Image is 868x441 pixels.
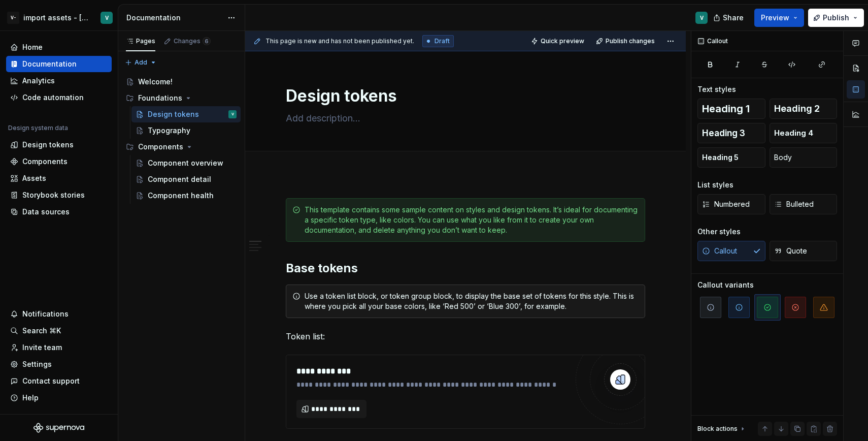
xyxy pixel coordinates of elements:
a: Assets [6,170,112,186]
div: Page tree [122,74,241,204]
div: Use a token list block, or token group block, to display the base set of tokens for this style. T... [305,291,639,311]
span: Heading 1 [702,104,750,114]
button: V-import assets - [PERSON_NAME]V [2,7,116,28]
div: Components [138,142,183,152]
div: Foundations [138,93,182,103]
span: Heading 5 [702,152,739,163]
a: Code automation [6,89,112,106]
div: Text styles [697,84,736,94]
div: Settings [22,359,52,369]
a: Design tokens [6,137,112,153]
a: Analytics [6,73,112,89]
div: V [105,14,109,22]
div: Component health [148,191,214,201]
div: Design tokens [148,109,199,119]
span: Publish [823,13,849,23]
a: Design tokensV [131,106,241,122]
div: Contact support [22,376,80,386]
a: Component health [131,187,241,204]
span: Add [135,58,147,67]
span: Share [723,13,744,23]
div: Component overview [148,158,223,168]
button: Publish changes [593,34,659,48]
button: Heading 4 [770,123,838,143]
div: Other styles [697,227,741,237]
span: Bulleted [774,199,814,209]
span: Heading 3 [702,128,745,138]
div: Code automation [22,92,84,103]
button: Help [6,390,112,406]
a: Storybook stories [6,187,112,203]
button: Publish [808,9,864,27]
button: Quote [770,241,838,261]
span: Publish changes [606,37,655,45]
a: Typography [131,122,241,139]
span: Draft [435,37,450,45]
a: Data sources [6,204,112,220]
button: Notifications [6,306,112,322]
button: Search ⌘K [6,323,112,339]
a: Documentation [6,56,112,72]
div: Welcome! [138,77,173,87]
div: Assets [22,173,46,183]
div: Documentation [22,59,77,69]
div: Data sources [22,207,70,217]
div: Storybook stories [22,190,85,200]
button: Add [122,55,160,70]
div: Search ⌘K [22,326,61,336]
div: Pages [126,37,155,45]
span: Quick preview [541,37,584,45]
div: This template contains some sample content on styles and design tokens. It’s ideal for documentin... [305,205,639,235]
textarea: Design tokens [284,84,643,108]
div: List styles [697,180,733,190]
a: Component detail [131,171,241,187]
button: Numbered [697,194,765,214]
a: Welcome! [122,74,241,90]
button: Body [770,147,838,168]
div: Invite team [22,342,62,353]
div: Component detail [148,174,211,184]
div: Help [22,393,39,403]
button: Share [708,9,750,27]
svg: Supernova Logo [34,423,84,433]
button: Preview [754,9,804,27]
a: Home [6,39,112,55]
div: Documentation [126,13,222,23]
div: V [700,14,704,22]
span: Heading 4 [774,128,813,138]
a: Component overview [131,155,241,171]
h2: Base tokens [286,260,645,276]
div: Design system data [8,124,68,132]
button: Quick preview [528,34,589,48]
button: Heading 2 [770,99,838,119]
div: Changes [174,37,211,45]
div: Callout variants [697,280,754,290]
a: Settings [6,356,112,372]
span: Heading 2 [774,104,820,114]
span: 6 [203,37,211,45]
button: Heading 1 [697,99,765,119]
div: V- [7,12,19,24]
a: Components [6,153,112,170]
span: Quote [774,246,807,256]
button: Bulleted [770,194,838,214]
div: Typography [148,125,190,136]
button: Heading 3 [697,123,765,143]
div: Home [22,42,43,52]
span: Preview [761,13,789,23]
div: Design tokens [22,140,74,150]
button: Heading 5 [697,147,765,168]
div: Components [122,139,241,155]
span: Numbered [702,199,750,209]
div: Foundations [122,90,241,106]
span: Body [774,152,792,163]
div: V [231,109,234,119]
div: Block actions [697,422,747,436]
a: Invite team [6,339,112,356]
button: Contact support [6,373,112,389]
span: This page is new and has not been published yet. [265,37,414,45]
div: Analytics [22,76,55,86]
p: Token list: [286,330,645,342]
div: Notifications [22,309,69,319]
